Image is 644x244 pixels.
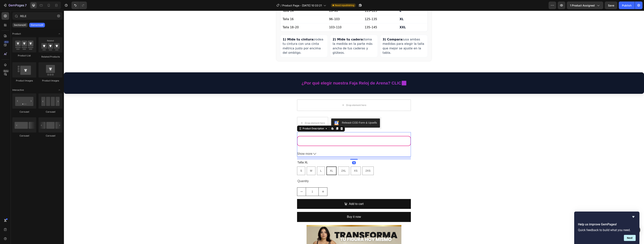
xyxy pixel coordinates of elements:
[316,24,364,47] div: usa ambas medidas para elegir la talla que mejor se ajuste en la tabla.
[282,93,302,96] div: Drop element here
[256,159,258,162] span: L
[12,88,24,92] span: Interactive
[12,32,21,36] span: Product
[12,79,36,82] div: Product Images
[233,201,347,211] button: Buy it now
[2,2,28,9] button: 7
[39,110,62,114] div: Carousel
[12,12,62,20] input: Search Sections & Elements
[266,159,269,162] span: XL
[608,4,614,7] span: Save
[319,27,340,31] b: 3) Compara:
[56,87,62,93] span: Toggle open
[277,159,282,162] span: 2XL
[619,2,635,9] button: Publish
[39,55,62,58] div: Related Products
[219,27,251,31] b: 1) Mide tu cintura:
[285,191,300,196] div: Add to cart
[216,13,263,21] td: Talla 18–20
[233,149,244,154] legend: Talla: XL
[233,141,347,146] button: Show more
[14,24,26,27] p: Sections(4)
[5,67,575,77] summary: ¿Por qué elegir nuestra Faja Reloj de Arena? CLIC⬇️
[298,4,333,13] td: 125–135
[298,13,333,21] td: 135–145
[216,4,263,13] td: Talla 16
[578,222,636,227] h2: Help us improve GemPages!
[578,215,636,241] div: Help us improve GemPages!
[622,3,631,7] div: Publish
[12,54,36,57] div: Product List
[238,116,261,120] div: Product Description
[278,110,313,114] div: Releasit COD Form & Upsells
[281,3,282,7] span: /
[39,134,62,137] div: Carousel
[236,159,238,162] span: S
[216,24,264,47] div: rodea tu cintura con una cinta métrica justo por encima del ombligo.
[624,235,636,241] button: Next question
[570,3,595,7] span: 1 product assigned
[64,11,644,244] iframe: Design area
[242,177,255,185] input: quantity
[266,24,314,47] div: toma la medida en la parte más ancha de tus caderas y glúteos.
[283,204,297,209] div: Buy it now
[269,27,300,31] b: 2) Mide tu cadera:
[605,2,617,9] button: Save
[333,13,364,21] td: XXL
[241,111,261,114] div: Drop element here
[233,167,347,174] div: Quantity
[302,159,307,162] span: 2XS
[12,134,36,137] div: Carousel
[288,151,292,154] div: 16
[233,188,347,198] button: Add to cart
[233,141,248,146] span: Show more
[246,159,248,162] span: M
[263,4,299,13] td: 96–103
[270,110,275,115] img: CKKYs5695_ICEAE=.webp
[216,24,364,47] div: Cómo medir
[31,24,43,27] p: Elements(8)
[3,69,9,73] div: Beta
[282,3,322,7] span: Product Page - [DATE] 10:33:21
[233,177,242,185] button: decrement
[567,2,603,9] button: 1 product assigned
[72,2,87,9] div: Undo/Redo
[4,40,9,43] div: 450
[333,4,364,13] td: XL
[335,4,354,7] span: Need republishing
[267,108,316,117] button: Releasit COD Form & Upsells
[290,159,294,162] span: XS
[12,110,36,114] div: Carousel
[263,13,299,21] td: 103–110
[255,177,263,185] button: increment
[578,228,636,232] p: Quick feedback to build what you need.
[56,31,62,37] span: Toggle open
[39,79,62,82] div: Product Images
[25,3,27,8] p: 7
[631,215,636,219] button: Hide survey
